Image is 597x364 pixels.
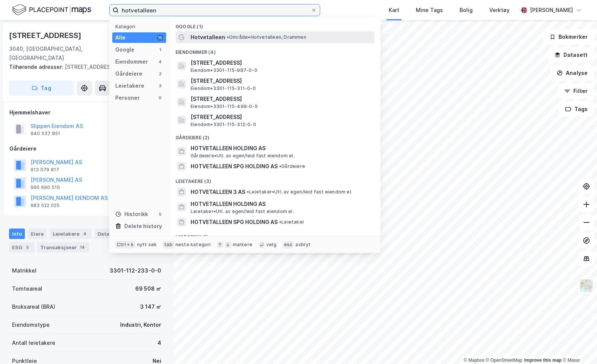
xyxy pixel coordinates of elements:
div: 0 [157,95,163,101]
div: 3 147 ㎡ [140,302,161,311]
img: Z [579,279,594,293]
div: 940 537 851 [31,131,60,137]
div: 913 079 817 [31,167,59,173]
div: 5 [157,211,163,217]
div: 983 522 025 [31,203,60,209]
div: Historikk (5) [169,228,380,242]
button: Datasett [548,47,594,62]
div: 5 [24,244,31,251]
div: Eiendomstype [12,320,50,329]
div: 3040, [GEOGRAPHIC_DATA], [GEOGRAPHIC_DATA] [9,44,122,62]
div: 3301-112-233-0-0 [110,266,161,275]
span: Gårdeiere • Utl. av egen/leid fast eiendom el. [191,153,295,159]
div: Kategori [115,24,166,29]
div: 4 [157,59,163,65]
span: Eiendom • 3301-115-312-0-0 [191,122,256,128]
span: Eiendom • 3301-115-311-0-0 [191,85,256,91]
a: Improve this map [524,358,562,363]
button: Tags [559,102,594,117]
div: Hjemmelshaver [9,108,164,117]
span: Gårdeiere [279,163,305,169]
div: [PERSON_NAME] [530,6,573,15]
span: HOTVETALLEEN HOLDING AS [191,144,371,153]
div: Mine Tags [416,6,443,15]
div: Leietakere [50,228,92,239]
div: tab [163,241,174,248]
span: Område • Hotvetalleen, Drammen [227,34,306,40]
span: • [279,219,281,225]
div: Kart [389,6,399,15]
button: Analyse [550,65,594,81]
div: velg [266,242,276,248]
div: Info [9,228,25,239]
div: 4 [157,338,161,347]
div: Personer [115,93,140,102]
div: Ctrl + k [115,241,136,248]
div: Transaksjoner [37,242,89,253]
div: 990 690 510 [31,184,60,190]
div: Industri, Kontor [120,320,161,329]
span: • [279,163,281,169]
span: [STREET_ADDRESS] [191,113,371,122]
div: nytt søk [137,242,157,248]
div: 2 [157,71,163,77]
div: 4 [81,230,89,238]
div: [STREET_ADDRESS] [9,29,83,41]
div: Gårdeiere [9,144,164,153]
div: Bruksareal (BRA) [12,302,55,311]
span: HOTVETALLEEN 3 AS [191,187,245,196]
div: Verktøy [489,6,510,15]
div: neste kategori [176,242,211,248]
span: Eiendom • 3301-115-987-0-0 [191,67,257,73]
button: Bokmerker [543,29,594,44]
div: 69 508 ㎡ [135,284,161,293]
div: Google (1) [169,18,380,31]
div: Kontrollprogram for chat [559,328,597,364]
div: Leietakere [115,81,144,90]
span: Hotvetalleen [191,33,225,42]
span: Leietaker [279,219,304,225]
button: Tag [9,81,74,96]
span: Leietaker • Utl. av egen/leid fast eiendom el. [191,209,294,215]
div: Matrikkel [12,266,37,275]
div: Datasett [95,228,132,239]
span: HOTVETALLEEN SPG HOLDING AS [191,162,278,171]
div: avbryt [295,242,311,248]
div: Gårdeiere [115,69,142,78]
span: [STREET_ADDRESS] [191,58,371,67]
span: HOTVETALLEEN SPG HOLDING AS [191,218,278,227]
div: markere [233,242,252,248]
div: Historikk [115,210,148,219]
div: 3 [157,83,163,89]
div: Eiendommer (4) [169,43,380,57]
div: Tomteareal [12,284,42,293]
img: logo.f888ab2527a4732fd821a326f86c7f29.svg [12,3,91,17]
span: Tilhørende adresser: [9,64,65,70]
span: • [247,189,249,195]
span: Leietaker • Utl. av egen/leid fast eiendom el. [247,189,352,195]
div: Alle [115,33,125,42]
div: esc [282,241,294,248]
div: Delete history [124,222,162,231]
button: Filter [558,84,594,99]
div: Eiendommer [115,57,148,66]
div: Eiere [28,228,47,239]
input: Søk på adresse, matrikkel, gårdeiere, leietakere eller personer [119,5,311,16]
div: 15 [157,35,163,41]
span: • [227,34,229,40]
div: [STREET_ADDRESS] [9,62,158,72]
div: Bolig [460,6,473,15]
span: [STREET_ADDRESS] [191,94,371,104]
div: Leietakere (3) [169,172,380,186]
iframe: Chat Widget [559,328,597,364]
span: Eiendom • 3301-115-499-0-0 [191,104,258,110]
div: Google [115,45,134,54]
div: Gårdeiere (2) [169,129,380,142]
span: HOTVETALLEEN HOLDING AS [191,200,371,209]
div: ESG [9,242,34,253]
a: Mapbox [464,358,484,363]
a: OpenStreetMap [486,358,522,363]
div: Antall leietakere [12,338,55,347]
div: 14 [78,244,86,251]
div: 1 [157,47,163,53]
